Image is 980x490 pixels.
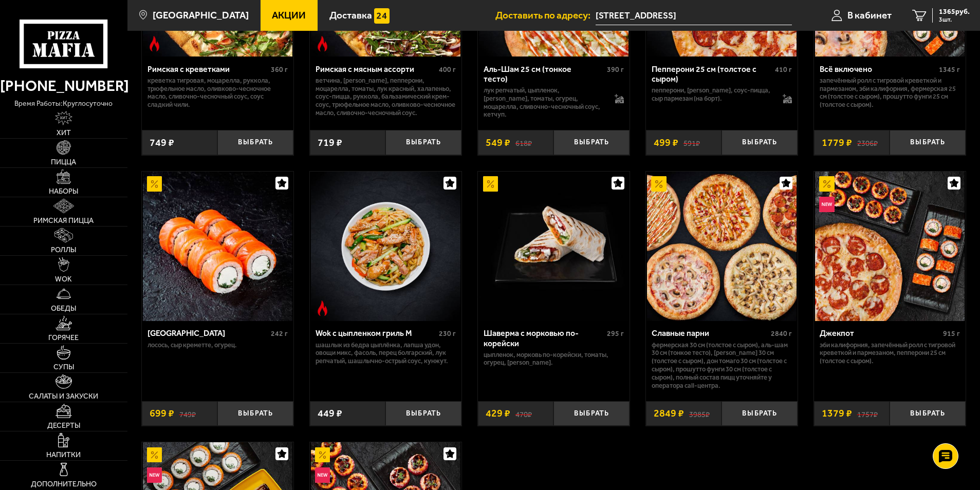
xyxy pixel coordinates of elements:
[607,65,624,74] span: 390 г
[147,176,162,192] img: Акционный
[820,64,936,74] div: Всё включено
[147,36,162,51] img: Острое блюдо
[271,329,288,338] span: 242 г
[142,172,293,321] a: АкционныйФиладельфия
[484,64,604,84] div: Аль-Шам 25 см (тонкое тесто)
[147,341,288,349] p: лосось, Сыр креметте, огурец.
[890,401,966,426] button: Выбрать
[484,86,605,119] p: лук репчатый, цыпленок, [PERSON_NAME], томаты, огурец, моцарелла, сливочно-чесночный соус, кетчуп.
[822,138,852,148] span: 1779 ₽
[815,172,965,321] img: Джекпот
[316,328,436,338] div: Wok с цыпленком гриль M
[722,401,798,426] button: Выбрать
[654,408,684,419] span: 2849 ₽
[479,172,628,321] img: Шаверма с морковью по-корейски
[939,65,960,74] span: 1345 г
[439,329,456,338] span: 230 г
[857,408,878,419] s: 1757 ₽
[143,172,292,321] img: Филадельфия
[553,130,630,155] button: Выбрать
[820,341,960,366] p: Эби Калифорния, Запечённый ролл с тигровой креветкой и пармезаном, Пепперони 25 см (толстое с сыр...
[51,305,76,312] span: Обеды
[318,408,342,419] span: 449 ₽
[310,172,461,321] a: Острое блюдоWok с цыпленком гриль M
[315,36,330,51] img: Острое блюдо
[147,447,162,463] img: Акционный
[647,172,797,321] img: Славные парни
[820,328,940,338] div: Джекпот
[814,172,966,321] a: АкционныйНовинкаДжекпот
[385,401,461,426] button: Выбрать
[316,64,436,74] div: Римская с мясным ассорти
[486,408,510,419] span: 429 ₽
[553,401,630,426] button: Выбрать
[820,77,960,109] p: Запечённый ролл с тигровой креветкой и пармезаном, Эби Калифорния, Фермерская 25 см (толстое с сы...
[147,64,268,74] div: Римская с креветками
[652,341,792,390] p: Фермерская 30 см (толстое с сыром), Аль-Шам 30 см (тонкое тесто), [PERSON_NAME] 30 см (толстое с ...
[939,8,970,15] span: 1365 руб.
[150,138,174,148] span: 749 ₽
[57,129,71,137] span: Хит
[652,86,773,103] p: пепперони, [PERSON_NAME], соус-пицца, сыр пармезан (на борт).
[515,138,532,148] s: 618 ₽
[651,176,667,192] img: Акционный
[483,176,498,192] img: Акционный
[374,8,390,24] img: 15daf4d41897b9f0e9f617042186c801.svg
[329,10,372,20] span: Доставка
[217,401,293,426] button: Выбрать
[311,172,460,321] img: Wok с цыпленком гриль M
[646,172,798,321] a: АкционныйСлавные парни
[439,65,456,74] span: 400 г
[55,276,72,283] span: WOK
[48,334,79,342] span: Горячее
[147,77,288,109] p: креветка тигровая, моцарелла, руккола, трюфельное масло, оливково-чесночное масло, сливочно-чесно...
[478,172,630,321] a: АкционныйШаверма с морковью по-корейски
[771,329,792,338] span: 2840 г
[147,467,162,483] img: Новинка
[272,10,306,20] span: Акции
[31,481,97,488] span: Дополнительно
[596,6,791,25] input: Ваш адрес доставки
[495,10,596,20] span: Доставить по адресу:
[819,176,835,192] img: Акционный
[939,16,970,23] span: 3 шт.
[51,159,76,166] span: Пицца
[484,328,604,348] div: Шаверма с морковью по-корейски
[316,341,456,366] p: шашлык из бедра цыплёнка, лапша удон, овощи микс, фасоль, перец болгарский, лук репчатый, шашлычн...
[53,364,74,371] span: Супы
[385,130,461,155] button: Выбрать
[819,197,835,212] img: Новинка
[318,138,342,148] span: 719 ₽
[150,408,174,419] span: 699 ₽
[153,10,249,20] span: [GEOGRAPHIC_DATA]
[217,130,293,155] button: Выбрать
[607,329,624,338] span: 295 г
[515,408,532,419] s: 470 ₽
[652,328,768,338] div: Славные парни
[47,422,80,429] span: Десерты
[271,65,288,74] span: 360 г
[654,138,678,148] span: 499 ₽
[147,328,268,338] div: [GEOGRAPHIC_DATA]
[689,408,710,419] s: 3985 ₽
[29,393,98,400] span: Салаты и закуски
[316,77,456,117] p: ветчина, [PERSON_NAME], пепперони, моцарелла, томаты, лук красный, халапеньо, соус-пицца, руккола...
[315,467,330,483] img: Новинка
[484,351,624,367] p: цыпленок, морковь по-корейски, томаты, огурец, [PERSON_NAME].
[683,138,700,148] s: 591 ₽
[315,447,330,463] img: Акционный
[49,188,78,195] span: Наборы
[315,300,330,316] img: Острое блюдо
[33,217,94,224] span: Римская пицца
[51,247,76,254] span: Роллы
[943,329,960,338] span: 915 г
[179,408,196,419] s: 749 ₽
[857,138,878,148] s: 2306 ₽
[822,408,852,419] span: 1379 ₽
[596,6,791,25] span: улица Добровольцев, 62к1
[722,130,798,155] button: Выбрать
[775,65,792,74] span: 410 г
[46,451,81,459] span: Напитки
[847,10,892,20] span: В кабинет
[652,64,772,84] div: Пепперони 25 см (толстое с сыром)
